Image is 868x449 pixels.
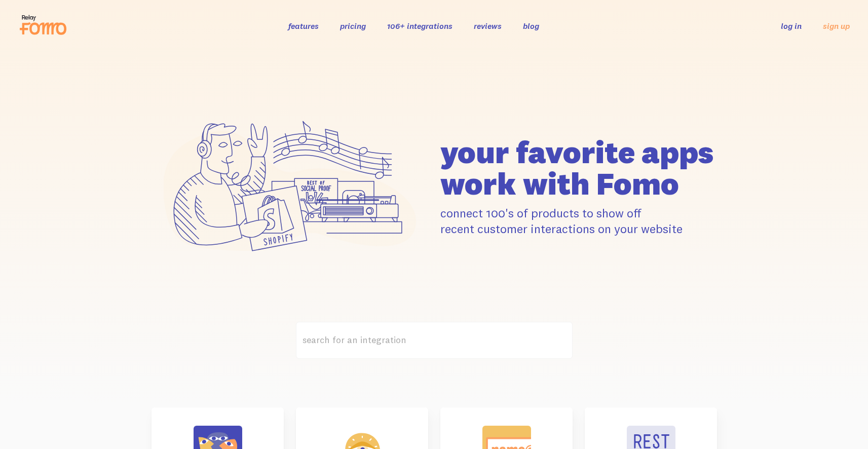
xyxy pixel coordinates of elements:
h1: your favorite apps work with Fomo [440,136,717,199]
a: log in [781,21,802,31]
label: search for an integration [296,322,573,359]
a: reviews [474,21,502,31]
a: features [288,21,319,31]
a: 106+ integrations [387,21,452,31]
a: blog [523,21,539,31]
p: connect 100's of products to show off recent customer interactions on your website [440,205,717,237]
a: sign up [823,21,850,31]
a: pricing [340,21,366,31]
